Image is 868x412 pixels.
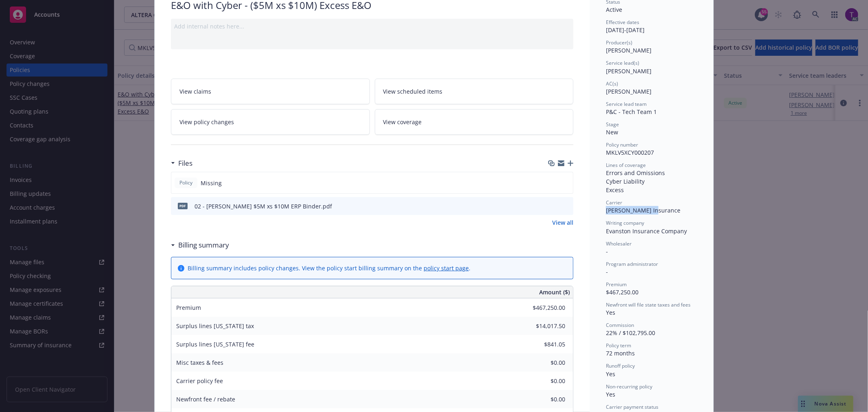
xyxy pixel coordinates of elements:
[178,240,229,250] h3: Billing summary
[606,288,638,296] span: $467,250.00
[606,6,622,13] span: Active
[606,169,697,177] div: Errors and Omissions
[606,383,652,390] span: Non-recurring policy
[517,375,570,387] input: 0.00
[606,281,627,288] span: Premium
[606,403,658,410] span: Carrier payment status
[606,121,619,128] span: Stage
[424,264,469,272] a: policy start page
[179,118,234,126] span: View policy changes
[517,357,570,369] input: 0.00
[552,218,573,227] a: View all
[606,149,654,156] span: MKLV5XCY000207
[195,202,332,210] div: 02 - [PERSON_NAME] $5M xs $10M ERP Binder.pdf
[606,329,655,337] span: 22% / $102,795.00
[171,240,229,250] div: Billing summary
[606,39,632,46] span: Producer(s)
[178,158,192,169] h3: Files
[179,87,211,96] span: View claims
[178,203,188,209] span: pdf
[176,304,201,311] span: Premium
[178,179,194,186] span: Policy
[174,22,570,31] div: Add internal notes here...
[606,46,652,54] span: [PERSON_NAME]
[517,302,570,314] input: 0.00
[606,177,697,186] div: Cyber Liability
[606,342,631,349] span: Policy term
[375,109,574,135] a: View coverage
[176,359,223,366] span: Misc taxes & fees
[606,141,638,148] span: Policy number
[171,109,370,135] a: View policy changes
[606,80,618,87] span: AC(s)
[606,101,647,107] span: Service lead team
[606,248,608,255] span: -
[539,288,570,296] span: Amount ($)
[606,390,615,398] span: Yes
[606,206,680,214] span: [PERSON_NAME] Insurance
[606,219,644,226] span: Writing company
[383,87,443,96] span: View scheduled items
[606,67,652,75] span: [PERSON_NAME]
[375,79,574,104] a: View scheduled items
[606,301,691,308] span: Newfront will file state taxes and fees
[606,261,658,267] span: Program administrator
[517,338,570,351] input: 0.00
[550,202,556,210] button: download file
[606,227,687,235] span: Evanston Insurance Company
[176,377,223,385] span: Carrier policy fee
[606,349,635,357] span: 72 months
[517,393,570,405] input: 0.00
[563,202,570,210] button: preview file
[606,362,635,369] span: Runoff policy
[171,158,192,169] div: Files
[606,19,697,34] div: [DATE] - [DATE]
[176,340,254,348] span: Surplus lines [US_STATE] fee
[606,19,639,26] span: Effective dates
[606,268,608,276] span: -
[606,240,632,247] span: Wholesaler
[606,186,697,194] div: Excess
[606,128,618,136] span: New
[606,370,615,378] span: Yes
[606,199,622,206] span: Carrier
[606,88,652,95] span: [PERSON_NAME]
[383,118,422,126] span: View coverage
[606,309,615,316] span: Yes
[176,322,254,330] span: Surplus lines [US_STATE] tax
[201,179,222,187] span: Missing
[606,162,646,169] span: Lines of coverage
[517,320,570,332] input: 0.00
[176,395,235,403] span: Newfront fee / rebate
[606,108,657,116] span: P&C - Tech Team 1
[606,322,634,329] span: Commission
[171,79,370,104] a: View claims
[606,59,639,66] span: Service lead(s)
[188,264,470,272] div: Billing summary includes policy changes. View the policy start billing summary on the .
